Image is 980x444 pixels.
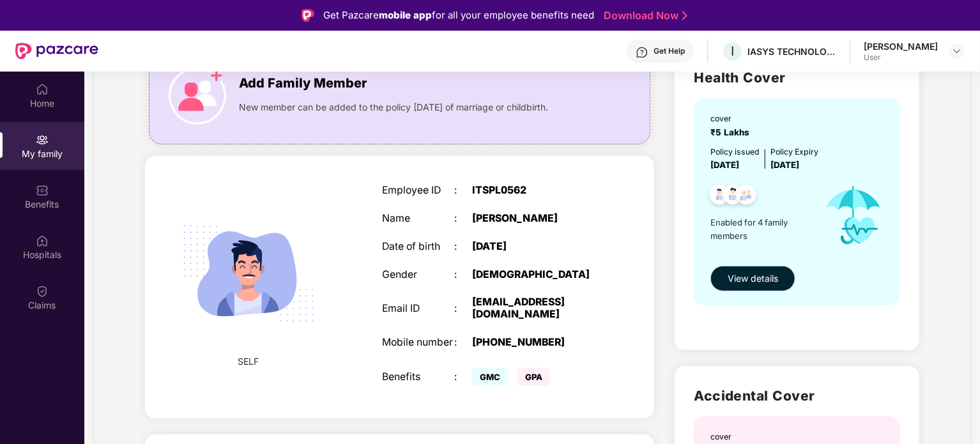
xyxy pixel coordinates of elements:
div: Benefits [382,371,454,383]
div: [DATE] [472,241,599,253]
div: [DEMOGRAPHIC_DATA] [472,269,599,281]
div: cover [710,431,754,443]
img: New Pazcare Logo [15,43,98,59]
img: svg+xml;base64,PHN2ZyB4bWxucz0iaHR0cDovL3d3dy53My5vcmcvMjAwMC9zdmciIHdpZHRoPSIyMjQiIGhlaWdodD0iMT... [167,192,330,355]
div: : [454,303,472,315]
div: User [864,52,938,63]
img: svg+xml;base64,PHN2ZyB4bWxucz0iaHR0cDovL3d3dy53My5vcmcvMjAwMC9zdmciIHdpZHRoPSI0OC45NDMiIGhlaWdodD... [704,181,735,212]
div: cover [710,112,754,125]
img: svg+xml;base64,PHN2ZyBpZD0iSG9zcGl0YWxzIiB4bWxucz0iaHR0cDovL3d3dy53My5vcmcvMjAwMC9zdmciIHdpZHRoPS... [36,234,49,247]
img: icon [169,67,226,125]
span: [DATE] [710,160,739,170]
div: Email ID [382,303,454,315]
span: SELF [238,355,259,369]
img: svg+xml;base64,PHN2ZyBpZD0iSG9tZSIgeG1sbnM9Imh0dHA6Ly93d3cudzMub3JnLzIwMDAvc3ZnIiB3aWR0aD0iMjAiIG... [36,83,49,96]
span: GMC [472,368,508,386]
div: [PERSON_NAME] [472,213,599,225]
span: ₹5 Lakhs [710,127,754,137]
div: : [454,337,472,349]
button: View details [710,266,795,291]
span: I [731,43,734,59]
img: svg+xml;base64,PHN2ZyBpZD0iSGVscC0zMngzMiIgeG1sbnM9Imh0dHA6Ly93d3cudzMub3JnLzIwMDAvc3ZnIiB3aWR0aD... [636,46,648,59]
div: Gender [382,269,454,281]
span: View details [728,272,778,286]
div: Employee ID [382,185,454,197]
div: IASYS TECHNOLOGY SOLUTIONS PVT LTD [747,45,837,57]
img: svg+xml;base64,PHN2ZyB4bWxucz0iaHR0cDovL3d3dy53My5vcmcvMjAwMC9zdmciIHdpZHRoPSI0OC45NDMiIGhlaWdodD... [717,181,749,212]
img: Logo [302,9,314,22]
img: svg+xml;base64,PHN2ZyBpZD0iRHJvcGRvd24tMzJ4MzIiIHhtbG5zPSJodHRwOi8vd3d3LnczLm9yZy8yMDAwL3N2ZyIgd2... [952,46,962,56]
h2: Accidental Cover [694,385,900,406]
div: Get Help [654,46,685,56]
div: Policy Expiry [770,146,818,158]
img: Stroke [682,9,687,22]
div: : [454,185,472,197]
div: [EMAIL_ADDRESS][DOMAIN_NAME] [472,296,599,321]
a: Download Now [604,9,684,22]
div: Policy issued [710,146,760,158]
img: svg+xml;base64,PHN2ZyB3aWR0aD0iMjAiIGhlaWdodD0iMjAiIHZpZXdCb3g9IjAgMCAyMCAyMCIgZmlsbD0ibm9uZSIgeG... [36,134,49,146]
div: : [454,213,472,225]
img: svg+xml;base64,PHN2ZyB4bWxucz0iaHR0cDovL3d3dy53My5vcmcvMjAwMC9zdmciIHdpZHRoPSI0OC45NDMiIGhlaWdodD... [731,181,762,212]
div: : [454,371,472,383]
div: Get Pazcare for all your employee benefits need [323,8,594,23]
div: Date of birth [382,241,454,253]
span: GPA [517,368,550,386]
span: New member can be added to the policy [DATE] of marriage or childbirth. [239,100,548,114]
strong: mobile app [379,9,432,21]
img: svg+xml;base64,PHN2ZyBpZD0iQ2xhaW0iIHhtbG5zPSJodHRwOi8vd3d3LnczLm9yZy8yMDAwL3N2ZyIgd2lkdGg9IjIwIi... [36,285,49,298]
div: : [454,241,472,253]
div: [PERSON_NAME] [864,40,938,52]
span: Enabled for 4 family members [710,216,813,242]
div: Mobile number [382,337,454,349]
img: icon [813,172,894,259]
div: Name [382,213,454,225]
span: [DATE] [770,160,799,170]
div: [PHONE_NUMBER] [472,337,599,349]
img: svg+xml;base64,PHN2ZyBpZD0iQmVuZWZpdHMiIHhtbG5zPSJodHRwOi8vd3d3LnczLm9yZy8yMDAwL3N2ZyIgd2lkdGg9Ij... [36,184,49,197]
div: : [454,269,472,281]
div: ITSPL0562 [472,185,599,197]
span: Add Family Member [239,73,367,93]
h2: Health Cover [694,67,900,88]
